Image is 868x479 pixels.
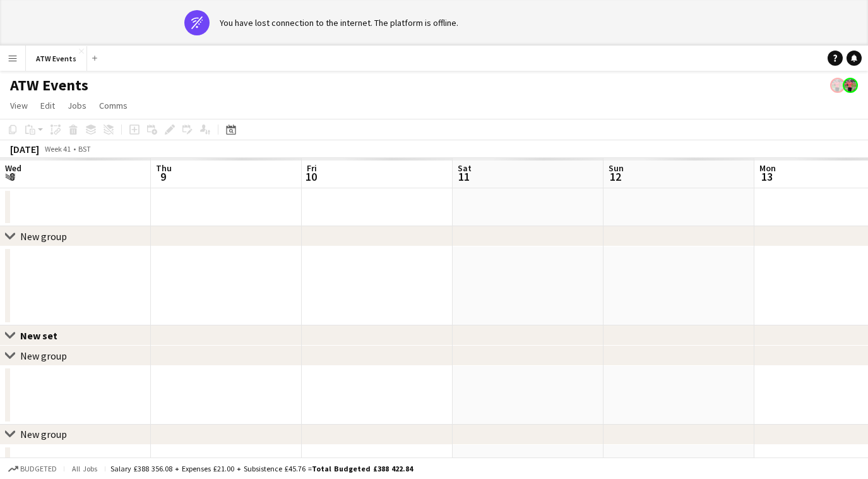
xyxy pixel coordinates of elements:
a: Jobs [62,97,92,114]
a: View [5,97,33,114]
div: New group [20,349,67,362]
span: Edit [40,100,55,111]
div: [DATE] [10,143,39,155]
span: Comms [99,100,128,111]
h1: ATW Events [10,76,88,95]
app-user-avatar: ATW Racemakers [830,78,845,93]
span: 11 [456,169,472,184]
span: 10 [305,169,317,184]
a: Edit [35,97,60,114]
div: New group [20,428,67,440]
app-user-avatar: ATW Racemakers [843,78,858,93]
span: 9 [154,169,172,184]
span: Budgeted [20,464,57,473]
a: Comms [94,97,133,114]
span: 12 [607,169,624,184]
div: You have lost connection to the internet. The platform is offline. [220,17,458,28]
button: Budgeted [6,462,59,476]
span: Jobs [68,100,86,111]
span: Wed [5,162,21,174]
span: Total Budgeted £388 422.84 [312,464,413,473]
span: Sun [609,162,624,174]
span: 8 [3,169,21,184]
span: Week 41 [42,144,73,154]
div: BST [78,144,91,154]
span: Thu [156,162,172,174]
span: Sat [458,162,472,174]
span: Fri [307,162,317,174]
div: New set [20,329,68,342]
span: View [10,100,28,111]
span: Mon [759,162,776,174]
span: All jobs [69,464,100,473]
button: ATW Events [26,46,87,71]
span: 13 [758,169,776,184]
div: Salary £388 356.08 + Expenses £21.00 + Subsistence £45.76 = [110,464,413,473]
div: New group [20,230,67,243]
